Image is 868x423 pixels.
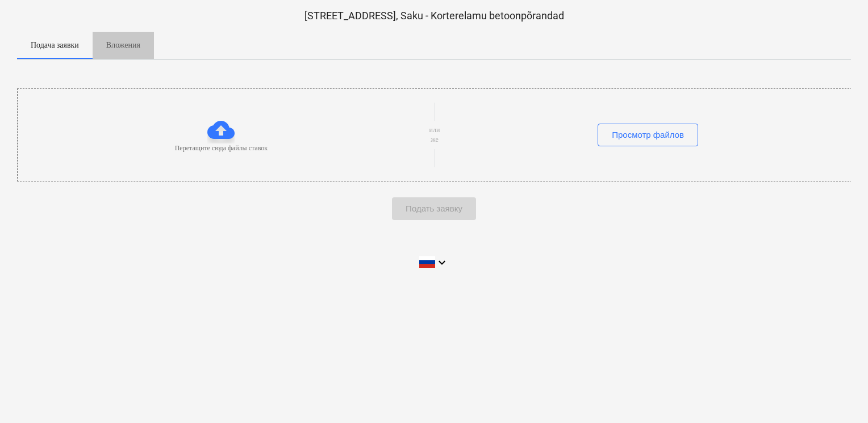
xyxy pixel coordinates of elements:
p: [STREET_ADDRESS], Saku - Korterelamu betoonpõrandad [17,9,851,23]
div: Перетащите сюда файлы ставокили жеПросмотр файлов [17,88,852,181]
div: Просмотр файлов [612,128,684,142]
p: Вложения [106,39,140,51]
p: Перетащите сюда файлы ставок [175,143,268,153]
p: Подача заявки [31,39,79,51]
p: или же [425,125,444,145]
i: keyboard_arrow_down [435,256,449,269]
button: Просмотр файлов [598,124,698,146]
